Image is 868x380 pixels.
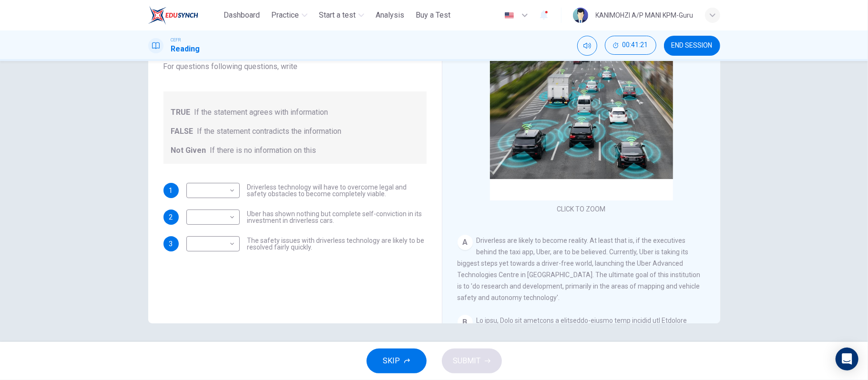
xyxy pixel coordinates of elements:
span: 2 [169,214,173,220]
span: FALSE [171,126,194,137]
span: Dashboard [224,10,260,21]
img: en [503,12,515,19]
div: Mute [577,36,597,56]
span: If the statement contradicts the information [197,126,342,137]
span: Practice [271,10,299,21]
span: Not Given [171,145,206,156]
div: KANIMOHZI A/P MANI KPM-Guru [596,10,694,21]
span: SKIP [383,354,400,368]
span: Driverless are likely to become reality. At least that is, if the executives behind the taxi app,... [458,237,701,301]
span: Driverless technology will have to overcome legal and safety obstacles to become completely viable. [247,184,427,197]
span: 1 [169,187,173,194]
span: 3 [169,240,173,247]
span: Uber has shown nothing but complete self-conviction in its investment in driverless cars. [247,210,427,224]
span: If the statement agrees with information [194,107,328,118]
span: Start a test [319,10,356,21]
div: Open Intercom Messenger [836,348,858,370]
img: Profile picture [573,8,588,23]
span: CEFR [171,37,181,43]
button: END SESSION [664,36,720,56]
div: B [458,315,473,330]
div: A [458,235,473,250]
span: END SESSION [672,42,713,50]
span: Buy a Test [416,10,450,21]
h1: Reading [171,43,200,55]
button: Dashboard [220,7,264,24]
button: 00:41:21 [605,36,656,55]
span: If there is no information on this [210,145,317,156]
span: 00:41:21 [623,41,648,49]
button: SKIP [367,349,427,373]
span: TRUE [171,107,191,118]
button: Start a test [315,7,368,24]
button: Practice [267,7,311,24]
span: The safety issues with driverless technology are likely to be resolved fairly quickly. [247,237,427,250]
img: ELTC logo [148,6,198,25]
span: Analysis [376,10,404,21]
button: Analysis [372,7,408,24]
a: ELTC logo [148,6,220,25]
div: Hide [605,36,656,56]
button: Buy a Test [412,7,454,24]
